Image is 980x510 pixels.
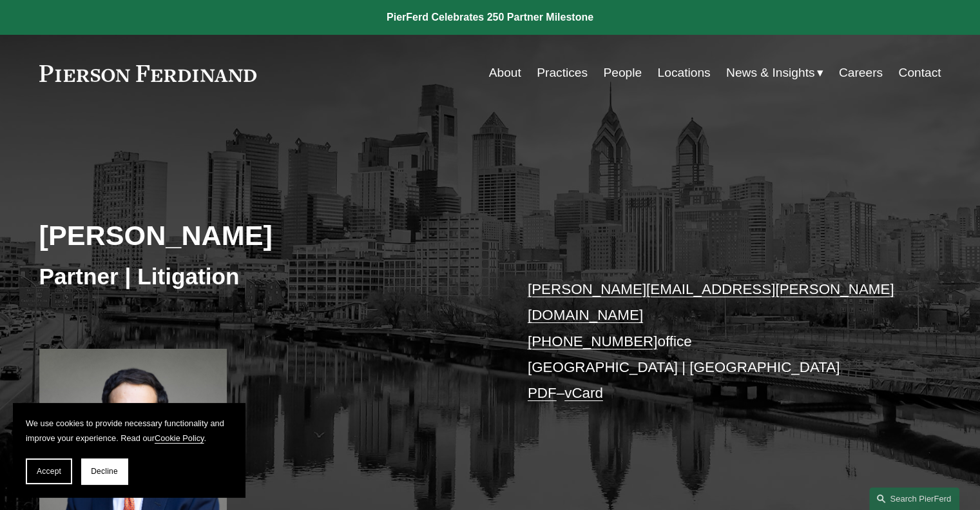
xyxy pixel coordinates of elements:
span: Decline [91,467,118,476]
button: Accept [26,458,72,484]
a: folder dropdown [726,61,823,85]
h2: [PERSON_NAME] [39,219,490,252]
a: PDF [528,385,557,401]
a: [PHONE_NUMBER] [528,333,658,349]
p: office [GEOGRAPHIC_DATA] | [GEOGRAPHIC_DATA] – [528,277,903,407]
a: [PERSON_NAME][EMAIL_ADDRESS][PERSON_NAME][DOMAIN_NAME] [528,281,894,323]
a: Cookie Policy [155,433,204,443]
a: People [603,61,642,85]
h3: Partner | Litigation [39,262,490,291]
button: Decline [81,458,128,484]
a: vCard [564,385,603,401]
span: Accept [37,467,61,476]
p: We use cookies to provide necessary functionality and improve your experience. Read our . [26,416,232,446]
a: Practices [537,61,588,85]
a: Careers [839,61,883,85]
span: News & Insights [726,62,815,84]
section: Cookie banner [13,403,245,497]
a: Search this site [869,487,959,510]
a: Contact [898,61,941,85]
a: About [489,61,521,85]
a: Locations [657,61,710,85]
